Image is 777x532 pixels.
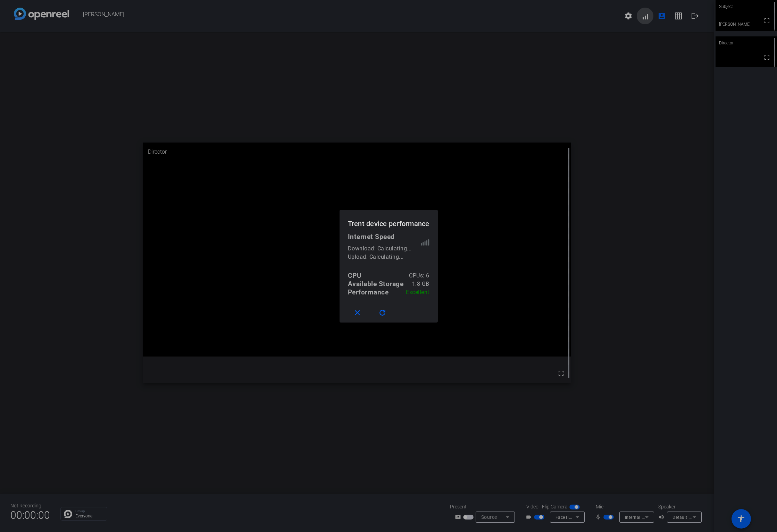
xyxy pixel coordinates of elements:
div: Upload: Calculating... [348,253,421,261]
div: Available Storage [348,280,404,288]
div: CPU [348,272,362,280]
div: Performance [348,288,389,297]
mat-icon: close [353,309,362,317]
mat-icon: refresh [378,309,387,317]
div: 1.8 GB [412,280,429,288]
div: Internet Speed [348,233,429,241]
div: Download: Calculating... [348,244,421,253]
h1: Trent device performance [340,210,438,232]
div: CPUs: 6 [409,272,429,280]
div: Excellent [406,288,429,297]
